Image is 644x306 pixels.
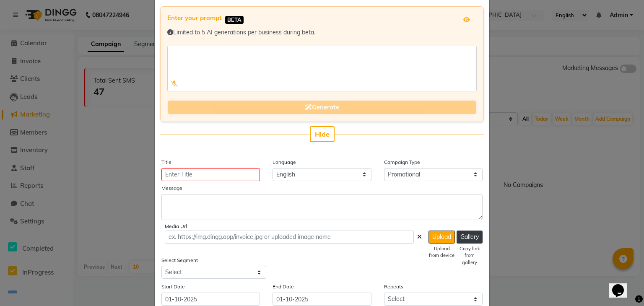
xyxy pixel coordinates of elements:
[161,168,260,181] input: Enter Title
[384,283,403,290] label: Repeats
[167,13,222,23] label: Enter your prompt
[161,257,198,264] label: Select Segment
[428,231,455,244] button: Upload
[315,130,330,138] span: Hide
[457,231,483,244] button: Gallery
[165,231,414,244] input: ex. https://img.dingg.app/invoice.jpg or uploaded image name
[161,184,182,192] label: Message
[428,245,455,259] div: Upload from device
[161,283,185,290] label: Start Date
[384,158,420,166] label: Campaign Type
[310,126,335,142] button: Hide
[165,223,187,230] label: Media Url
[225,16,244,24] span: BETA
[273,283,294,290] label: End Date
[457,245,483,266] div: Copy link from gallery
[273,158,296,166] label: Language
[167,28,477,37] div: Limited to 5 AI generations per business during beta.
[609,272,636,298] iframe: chat widget
[161,158,171,166] label: Title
